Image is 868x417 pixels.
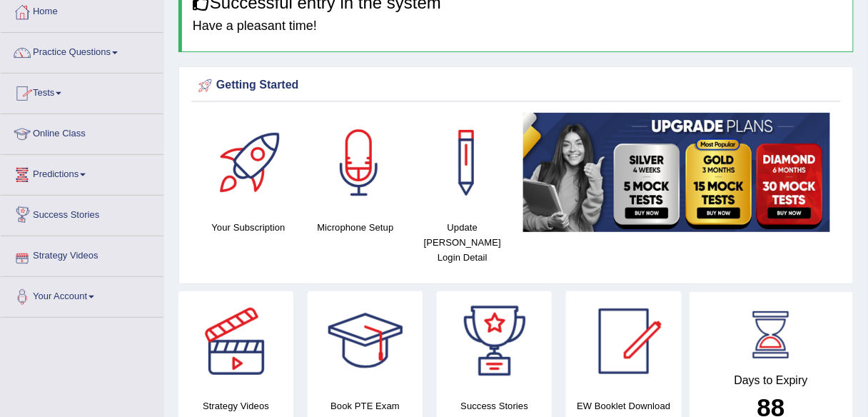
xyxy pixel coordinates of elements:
h4: Update [PERSON_NAME] Login Detail [416,220,509,265]
img: small5.jpg [523,113,830,231]
a: Predictions [1,155,163,191]
h4: Days to Expiry [705,374,838,387]
a: Online Class [1,114,163,150]
a: Strategy Videos [1,236,163,272]
h4: Have a pleasant time! [193,19,842,34]
h4: Microphone Setup [309,220,402,235]
a: Success Stories [1,196,163,231]
h4: Success Stories [437,398,552,413]
a: Tests [1,74,163,109]
a: Your Account [1,277,163,313]
h4: Strategy Videos [178,398,293,413]
h4: Book PTE Exam [308,398,423,413]
h4: EW Booklet Download [566,398,681,413]
a: Practice Questions [1,33,163,69]
h4: Your Subscription [202,220,295,235]
div: Getting Started [195,75,837,96]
